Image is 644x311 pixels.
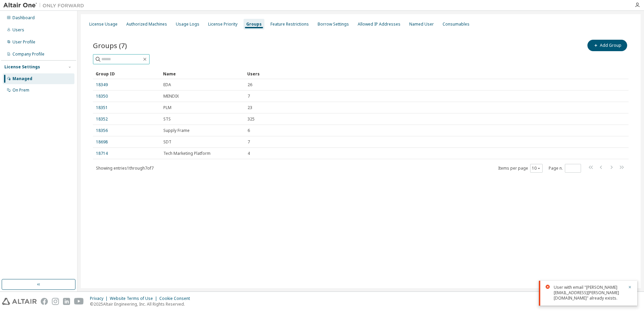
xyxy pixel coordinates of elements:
[246,22,262,27] div: Groups
[12,15,35,21] div: Dashboard
[96,151,108,156] a: 18714
[318,22,349,27] div: Borrow Settings
[163,151,211,156] span: Tech Marketing Platform
[96,165,154,171] span: Showing entries 1 through 7 of 7
[3,2,88,9] img: Altair One
[163,94,179,99] span: MENDIX
[96,128,108,133] a: 18356
[41,298,48,305] img: facebook.svg
[2,298,37,305] img: altair_logo.svg
[93,41,127,50] span: Groups (7)
[96,116,108,122] a: 18352
[96,94,108,99] a: 18350
[270,22,309,27] div: Feature Restrictions
[247,68,610,79] div: Users
[90,301,194,307] p: © 2025 Altair Engineering, Inc. All Rights Reserved.
[532,166,541,171] button: 10
[110,296,159,301] div: Website Terms of Use
[96,68,158,79] div: Group ID
[176,22,199,27] div: Usage Logs
[12,27,24,33] div: Users
[163,82,171,88] span: EDA
[587,40,627,51] button: Add Group
[163,68,242,79] div: Name
[12,51,44,57] div: Company Profile
[96,105,108,110] a: 18351
[248,139,250,145] span: 7
[163,139,171,145] span: SDT
[163,128,190,133] span: Supply Frame
[96,82,108,88] a: 18349
[126,22,167,27] div: Authorized Machines
[52,298,59,305] img: instagram.svg
[12,88,29,93] div: On Prem
[554,285,624,301] div: User with email "[PERSON_NAME][EMAIL_ADDRESS][PERSON_NAME][DOMAIN_NAME]" already exists.
[96,139,108,145] a: 18698
[248,116,255,122] span: 325
[163,116,171,122] span: STS
[248,94,250,99] span: 7
[498,164,543,173] span: Items per page
[443,22,470,27] div: Consumables
[12,76,32,81] div: Managed
[159,296,194,301] div: Cookie Consent
[12,39,35,45] div: User Profile
[208,22,237,27] div: License Priority
[4,64,40,70] div: License Settings
[248,151,250,156] span: 4
[90,296,110,301] div: Privacy
[63,298,70,305] img: linkedin.svg
[248,128,250,133] span: 6
[163,105,171,110] span: PLM
[549,164,581,173] span: Page n.
[74,298,84,305] img: youtube.svg
[409,22,434,27] div: Named User
[248,82,252,88] span: 26
[248,105,252,110] span: 23
[358,22,400,27] div: Allowed IP Addresses
[89,22,118,27] div: License Usage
